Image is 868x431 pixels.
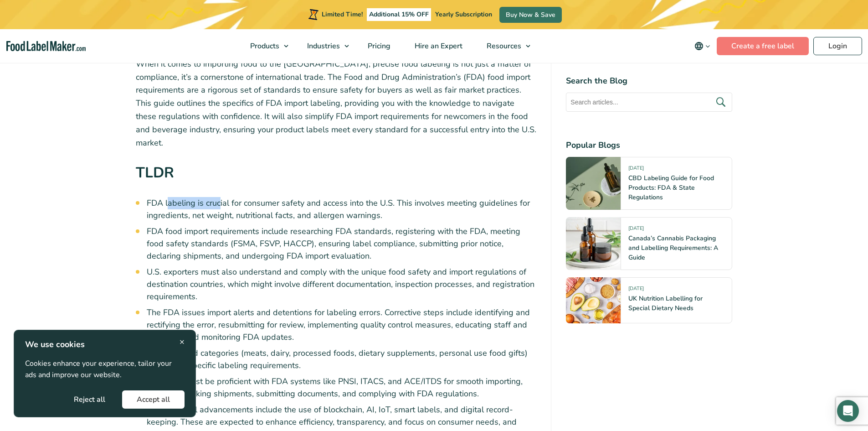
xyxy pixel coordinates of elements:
[367,8,431,21] span: Additional 15% OFF
[813,37,862,55] a: Login
[435,10,492,19] span: Yearly Subscription
[180,336,185,348] span: ×
[365,41,391,51] span: Pricing
[403,29,473,63] a: Hire an Expert
[566,93,732,112] input: Search articles...
[295,29,354,63] a: Industries
[147,225,537,262] li: FDA food import requirements include researching FDA standards, registering with the FDA, meeting...
[304,41,341,51] span: Industries
[628,174,714,202] a: CBD Labeling Guide for Food Products: FDA & State Regulations
[147,266,537,303] li: U.S. exporters must also understand and comply with the unique food safety and import regulations...
[475,29,535,63] a: Resources
[412,41,463,51] span: Hire an Expert
[628,234,718,262] a: Canada’s Cannabis Packaging and Labelling Requirements: A Guide
[247,41,280,51] span: Products
[136,163,174,182] strong: TLDR
[628,165,644,175] span: [DATE]
[499,7,562,23] a: Buy Now & Save
[59,390,120,409] button: Reject all
[147,347,537,372] li: Different food categories (meats, dairy, processed foods, dietary supplements, personal use food ...
[147,375,537,400] li: Importers must be proficient with FDA systems like PNSI, ITACS, and ACE/ITDS for smooth importing...
[25,339,85,350] strong: We use cookies
[122,390,185,409] button: Accept all
[566,75,732,87] h4: Search the Blog
[136,57,537,150] p: When it comes to importing food to the [GEOGRAPHIC_DATA], precise food labeling is not just a mat...
[147,197,537,222] li: FDA labeling is crucial for consumer safety and access into the U.S. This involves meeting guidel...
[717,37,809,55] a: Create a free label
[628,225,644,235] span: [DATE]
[238,29,293,63] a: Products
[322,10,363,19] span: Limited Time!
[628,285,644,296] span: [DATE]
[837,400,859,422] div: Open Intercom Messenger
[25,358,185,381] p: Cookies enhance your experience, tailor your ads and improve our website.
[566,139,732,151] h4: Popular Blogs
[147,306,537,343] li: The FDA issues import alerts and detentions for labeling errors. Corrective steps include identif...
[356,29,401,63] a: Pricing
[484,41,522,51] span: Resources
[628,294,703,312] a: UK Nutrition Labelling for Special Dietary Needs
